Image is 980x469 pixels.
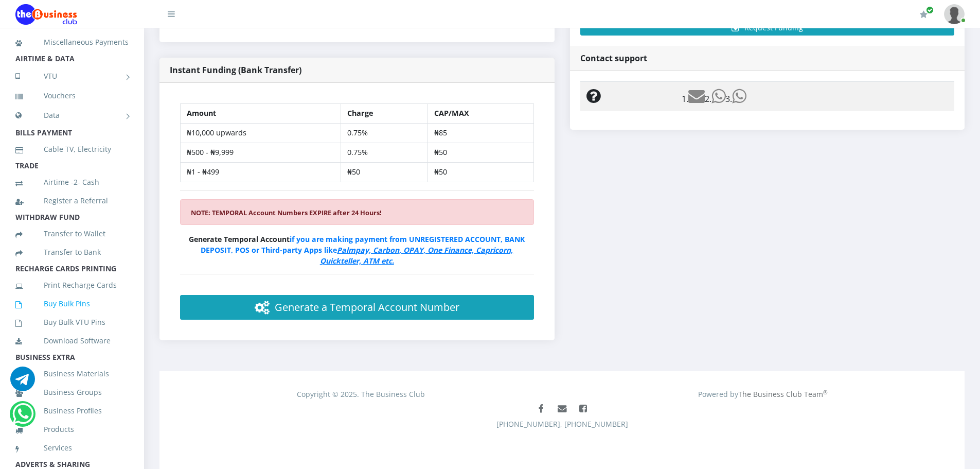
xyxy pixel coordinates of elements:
span: if you are making payment from UNREGISTERED ACCOUNT, BANK DEPOSIT, POS or Third-party Apps like [201,234,525,266]
a: Vouchers [15,84,129,108]
img: User [944,4,965,24]
td: ₦50 [341,162,427,182]
a: Services [15,436,129,460]
th: Amount [181,103,341,123]
a: Like The Business Club Page [531,399,550,419]
a: Buy Bulk VTU Pins [15,310,129,334]
td: 1. 2. 3. [675,82,954,112]
strong: Contact support [580,53,647,64]
a: Download Software [15,329,129,353]
u: Palmpay, Carbon, OPAY, One Finance, Capricorn, Quickteller, ATM etc. [320,245,513,266]
td: ₦10,000 upwards [181,123,341,143]
sup: ® [823,389,828,396]
a: Print Recharge Cards [15,273,129,297]
div: Copyright © 2025. The Business Club [160,389,562,399]
b: NOTE: TEMPORAL Account Numbers EXPIRE after 24 Hours! [191,208,382,217]
a: Join The Business Club Group [574,399,593,419]
a: Buy Bulk Pins [15,292,129,316]
a: Mail us [553,399,572,419]
a: Cable TV, Electricity [15,137,129,161]
a: Business Profiles [15,399,129,423]
div: Powered by [562,389,965,399]
span: Generate a Temporal Account Number [275,300,459,314]
a: Chat for support [10,374,35,391]
a: The Business Club Team® [738,389,828,399]
a: Chat for support [12,409,33,426]
td: ₦50 [427,143,533,162]
td: ₦500 - ₦9,999 [181,143,341,162]
td: 0.75% [341,123,427,143]
div: [PHONE_NUMBER], [PHONE_NUMBER] [168,399,957,451]
a: Transfer to Bank [15,240,129,264]
strong: Instant Funding (Bank Transfer) [170,64,301,76]
a: VTU [15,63,129,89]
th: Charge [341,103,427,123]
a: Airtime -2- Cash [15,170,129,194]
th: CAP/MAX [427,103,533,123]
td: 0.75% [341,143,427,162]
td: ₦85 [427,123,533,143]
button: Generate a Temporal Account Number [180,295,534,320]
a: Products [15,418,129,441]
a: Business Groups [15,380,129,404]
img: Logo [15,4,77,25]
a: Data [15,102,129,128]
td: ₦50 [427,162,533,182]
a: Miscellaneous Payments [15,30,129,54]
span: Renew/Upgrade Subscription [926,6,934,14]
a: Transfer to Wallet [15,222,129,246]
b: Generate Temporal Account [189,234,525,266]
i: Renew/Upgrade Subscription [920,10,928,19]
td: ₦1 - ₦499 [181,162,341,182]
a: Business Materials [15,362,129,386]
a: Register a Referral [15,189,129,213]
